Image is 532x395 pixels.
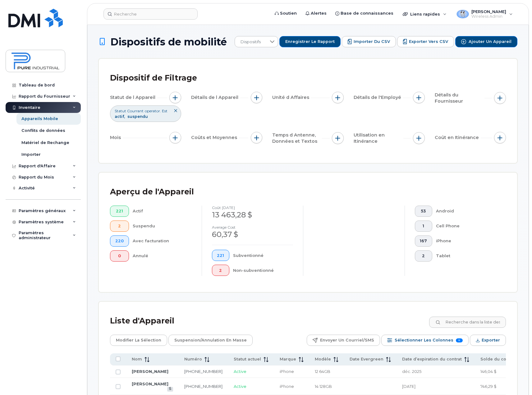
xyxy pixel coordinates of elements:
span: Statut de l Appareil [110,94,157,101]
div: Android [436,206,496,217]
button: Importer du CSV [342,36,396,47]
span: Date Evergreen [350,356,383,362]
button: Ajouter un appareil [455,36,517,47]
a: [PHONE_NUMBER] [184,384,222,389]
span: Dispositifs de mobilité [110,36,227,47]
div: iPhone [436,235,496,247]
span: 12 64GB [315,369,330,374]
button: Envoyer un courriel/SMS [307,335,380,346]
span: Statut Courrant [115,108,144,114]
button: Sélectionner les colonnes 11 [381,335,469,346]
div: Annulé [133,250,192,262]
button: 220 [110,235,129,247]
input: Recherche dans la liste des appareils ... [429,317,506,328]
a: [PERSON_NAME] [132,381,168,386]
span: Modèle [315,356,331,362]
span: Importer du CSV [354,39,390,44]
span: Nom [132,356,142,362]
button: 0 [110,250,129,262]
button: Enregistrer le rapport [279,36,341,47]
span: 221 [217,253,224,258]
span: Détails du Fournisseur [435,92,484,105]
span: Dispositifs [235,36,266,48]
button: Exporter [470,335,506,346]
div: Tablet [436,250,496,262]
span: Détails de l Appareil [191,94,240,101]
span: [DATE] [402,384,415,389]
span: Numéro [184,356,202,362]
div: Subventionné [233,250,293,261]
span: 11 [456,338,463,342]
span: Exporter vers CSV [409,39,448,44]
span: 146,04 $ [480,369,497,374]
span: Détails de l'Employé [354,94,403,101]
span: déc. 2025 [402,369,421,374]
span: Enregistrer le rapport [285,39,335,44]
span: Active [234,369,246,374]
span: 53 [420,209,427,214]
span: 167 [420,239,427,244]
a: [PERSON_NAME] [132,369,168,374]
a: [PHONE_NUMBER] [184,369,222,374]
button: 2 [212,265,230,276]
div: Liste d'Appareil [110,313,174,329]
span: iPhone [280,384,294,389]
a: View Last Bill [167,387,173,392]
button: 167 [415,235,433,247]
div: Dispositif de Filtrage [110,70,197,86]
span: Mois [110,134,123,141]
span: Sélectionner les colonnes [395,336,453,345]
span: 220 [115,239,124,244]
span: Suspension/Annulation en masse [174,336,247,345]
div: Avec facturation [133,235,192,247]
span: 221 [115,209,124,214]
button: 221 [110,206,129,217]
span: 2 [420,253,427,258]
div: Cell Phone [436,221,496,232]
div: Aperçu de l'Appareil [110,184,194,200]
span: Utilisation en Itinérance [354,132,403,145]
button: Exporter vers CSV [397,36,454,47]
span: actif [115,114,126,119]
button: 1 [415,221,433,232]
span: 2 [217,268,224,273]
span: Unité d Affaires [272,94,311,101]
span: Exporter [482,336,500,345]
div: 60,37 $ [212,229,293,240]
span: Temps d Antenne, Données et Textos [272,132,322,145]
span: Ajouter un appareil [469,39,511,44]
button: 221 [212,250,230,261]
span: Coût en Itinérance [435,134,481,141]
span: 0 [115,253,124,258]
button: 2 [110,221,129,232]
span: 1 [420,224,427,229]
span: Date d’expiration du contrat [402,356,462,362]
span: 14 128GB [315,384,332,389]
h4: coût [DATE] [212,206,293,210]
span: Marque [280,356,296,362]
h4: Average cost [212,225,293,229]
span: Modifier la sélection [116,336,161,345]
span: 746,29 $ [480,384,497,389]
button: Suspension/Annulation en masse [168,335,253,346]
button: 2 [415,250,433,262]
span: Envoyer un courriel/SMS [320,336,374,345]
span: Active [234,384,246,389]
button: Modifier la sélection [110,335,167,346]
span: iPhone [280,369,294,374]
div: Suspendu [133,221,192,232]
span: 2 [115,224,124,229]
span: suspendu [127,114,148,119]
button: 53 [415,206,433,217]
div: 13 463,28 $ [212,210,293,220]
span: Coûts et Moyennes [191,134,239,141]
div: Non-subventionné [233,265,293,276]
span: Solde du contrat [480,356,516,362]
div: Actif [133,206,192,217]
span: operator. Est [145,108,167,114]
span: Statut actuel [234,356,261,362]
